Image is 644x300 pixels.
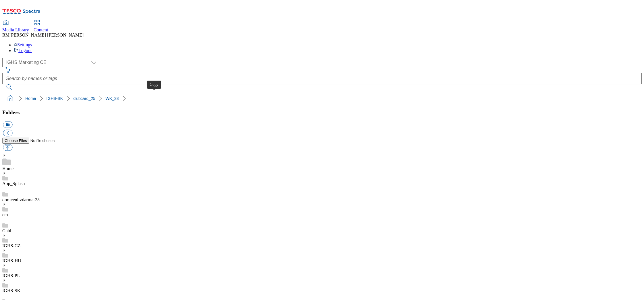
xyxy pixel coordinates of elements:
a: Content [34,20,48,33]
a: Settings [14,42,32,47]
a: em [2,212,8,217]
a: Media Library [2,20,29,33]
a: WK_33 [106,96,119,101]
span: Media Library [2,27,29,32]
nav: breadcrumb [2,93,642,104]
span: [PERSON_NAME] [PERSON_NAME] [9,33,84,37]
a: doruceni-zdarma-25 [2,197,40,202]
a: Home [2,166,14,171]
span: RM [2,33,9,37]
span: Content [34,27,48,32]
a: Logout [14,48,32,53]
a: App_Splash [2,181,25,186]
a: Home [25,96,36,101]
input: Search by names or tags [2,73,642,84]
a: IGHS-PL [2,273,20,278]
a: IGHS-HU [2,258,21,263]
a: Gabi [2,228,11,233]
a: clubcard_25 [73,96,95,101]
a: IGHS-CZ [2,243,20,248]
h3: Folders [2,109,642,116]
a: IGHS-SK [2,288,20,293]
a: home [6,94,15,103]
a: IGHS-SK [46,96,63,101]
